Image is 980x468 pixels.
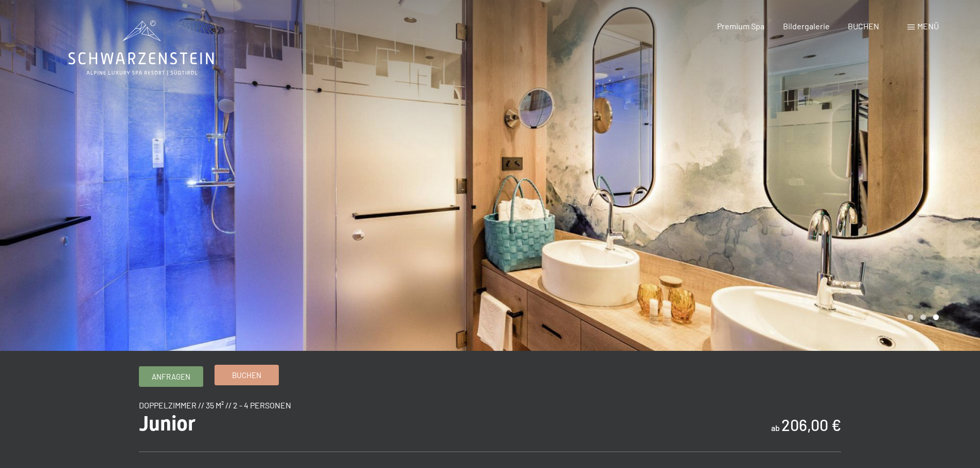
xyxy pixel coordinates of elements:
[232,370,261,381] span: Buchen
[139,411,195,436] span: Junior
[717,21,764,31] a: Premium Spa
[848,21,879,31] a: BUCHEN
[781,416,841,434] b: 206,00 €
[152,371,190,382] span: Anfragen
[783,21,830,31] a: Bildergalerie
[771,423,780,433] span: ab
[139,367,203,386] a: Anfragen
[215,365,278,385] a: Buchen
[139,400,291,410] span: Doppelzimmer // 35 m² // 2 - 4 Personen
[917,21,939,31] span: Menü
